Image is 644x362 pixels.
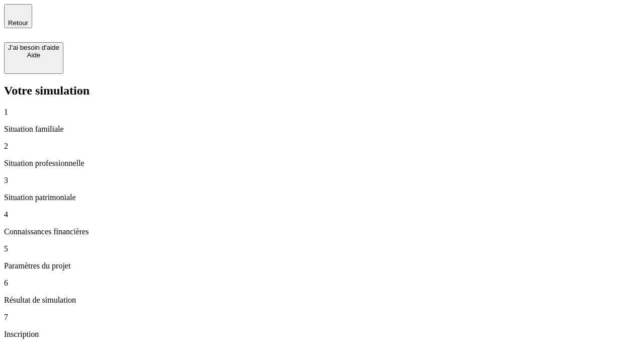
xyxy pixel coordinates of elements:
p: Connaissances financières [4,227,640,236]
p: Paramètres du projet [4,261,640,270]
p: 2 [4,142,640,151]
p: 3 [4,176,640,185]
p: Inscription [4,330,640,339]
div: J’ai besoin d'aide [8,44,59,51]
span: Retour [8,19,28,27]
h2: Votre simulation [4,84,640,98]
p: Situation patrimoniale [4,193,640,202]
p: 4 [4,210,640,219]
button: J’ai besoin d'aideAide [4,42,63,74]
div: Aide [8,51,59,59]
p: 7 [4,313,640,322]
p: Résultat de simulation [4,296,640,305]
p: 5 [4,244,640,253]
p: 1 [4,108,640,117]
button: Retour [4,4,32,28]
p: Situation professionnelle [4,159,640,168]
p: Situation familiale [4,125,640,134]
p: 6 [4,279,640,288]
